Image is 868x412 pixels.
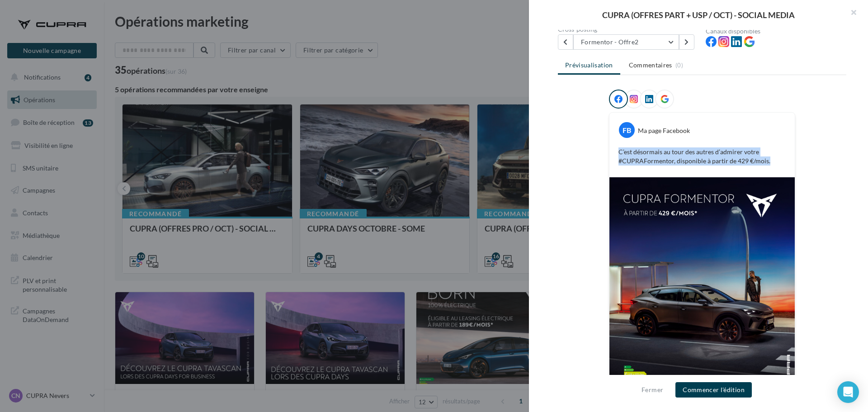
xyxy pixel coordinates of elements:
[573,34,679,50] button: Formentor - Offre2
[619,122,635,138] div: FB
[675,62,683,69] span: (0)
[618,147,786,166] p: C’est désormais au tour des autres d’admirer votre #CUPRAFormentor, disponible à partir de 429 €/...
[638,384,667,395] button: Fermer
[558,26,698,33] div: Cross-posting
[543,11,854,19] div: CUPRA (OFFRES PART + USP / OCT) - SOCIAL MEDIA
[837,381,859,403] div: Open Intercom Messenger
[629,61,672,70] span: Commentaires
[675,382,752,398] button: Commencer l'édition
[638,126,690,135] div: Ma page Facebook
[706,28,846,34] div: Canaux disponibles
